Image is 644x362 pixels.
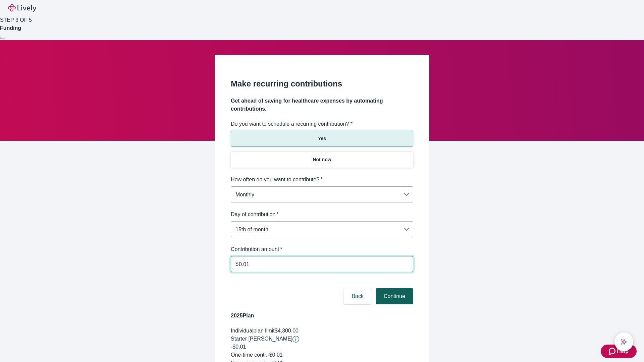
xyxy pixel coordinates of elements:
[231,352,267,358] span: One-time contr.
[231,328,275,334] span: Individual plan limit
[231,336,292,342] span: Starter [PERSON_NAME]
[231,223,413,236] div: 15th of month
[8,4,36,12] img: Lively
[318,135,326,142] p: Yes
[292,336,299,343] svg: Starter penny details
[231,188,413,201] div: Monthly
[231,176,323,184] label: How often do you want to contribute?
[231,344,246,350] span: -$0.01
[275,328,299,334] span: $4,300.00
[231,97,413,113] h4: Get ahead of saving for healthcare expenses by automating contributions.
[239,257,413,271] input: $0.00
[609,347,617,355] svg: Zendesk support icon
[231,131,413,146] button: Yes
[313,156,331,163] p: Not now
[292,336,299,343] button: Lively will contribute $0.01 to establish your account
[267,352,282,358] span: - $0.01
[231,312,413,320] h4: 2025 Plan
[235,260,238,268] p: $
[614,333,633,351] button: chat
[231,78,413,90] h2: Make recurring contributions
[231,120,353,128] label: Do you want to schedule a recurring contribution? *
[601,345,637,358] button: Zendesk support iconHelp
[343,288,372,304] button: Back
[376,288,413,304] button: Continue
[231,210,279,219] label: Day of contribution
[617,347,629,355] span: Help
[231,152,413,168] button: Not now
[621,339,627,345] svg: Lively AI Assistant
[231,245,282,253] label: Contribution amount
